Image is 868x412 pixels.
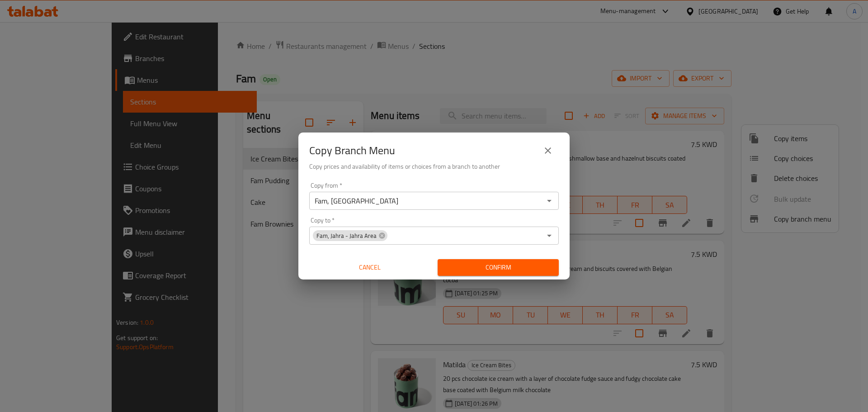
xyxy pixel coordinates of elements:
[313,262,427,273] span: Cancel
[309,259,430,276] button: Cancel
[313,232,380,240] span: Fam, Jahra - Jahra Area
[537,140,559,161] button: close
[543,229,556,242] button: Open
[309,161,559,171] h6: Copy prices and availability of items or choices from a branch to another
[543,194,556,207] button: Open
[445,262,552,273] span: Confirm
[438,259,559,276] button: Confirm
[313,230,387,241] div: Fam, Jahra - Jahra Area
[309,143,395,158] h2: Copy Branch Menu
